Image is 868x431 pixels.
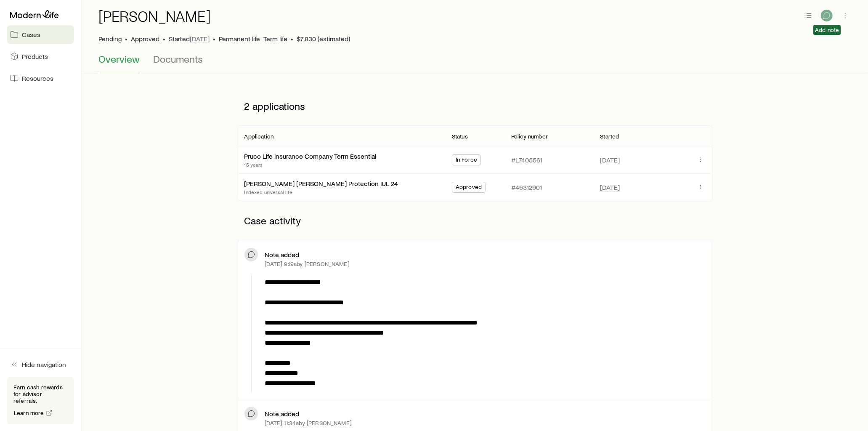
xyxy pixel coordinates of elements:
[22,74,53,82] span: Resources
[815,27,839,33] span: Add note
[244,189,398,195] p: Indexed universal life
[237,93,712,119] p: 2 applications
[265,250,299,259] p: Note added
[98,8,211,24] h1: [PERSON_NAME]
[265,261,349,267] p: [DATE] 9:19a by [PERSON_NAME]
[13,384,67,404] p: Earn cash rewards for advisor referrals.
[600,133,619,140] p: Started
[153,53,203,65] span: Documents
[22,52,48,61] span: Products
[237,208,712,233] p: Case activity
[244,161,376,168] p: 15 years
[511,156,542,164] p: #L7405561
[219,35,260,43] p: Permanent life
[7,377,74,424] div: Earn cash rewards for advisor referrals.Learn more
[125,35,127,43] span: •
[244,152,376,160] a: Pruco Life Insurance Company Term Essential
[7,25,74,44] a: Cases
[190,35,210,43] span: [DATE]
[297,35,350,43] span: $7,830 (estimated)
[244,133,273,140] p: Application
[600,156,620,164] span: [DATE]
[511,183,542,192] p: #46312901
[265,420,352,426] p: [DATE] 11:34a by [PERSON_NAME]
[244,179,398,187] a: [PERSON_NAME] [PERSON_NAME] Protection IUL 24
[14,410,44,416] span: Learn more
[600,183,620,192] span: [DATE]
[452,133,468,140] p: Status
[244,179,398,188] div: [PERSON_NAME] [PERSON_NAME] Protection IUL 24
[7,47,74,66] a: Products
[163,35,165,43] span: •
[456,156,477,165] span: In Force
[213,35,215,43] span: •
[131,35,159,43] span: Approved
[22,360,66,369] span: Hide navigation
[98,35,122,43] p: Pending
[98,53,851,73] div: Case details tabs
[169,35,210,43] p: Started
[291,35,293,43] span: •
[22,30,40,39] span: Cases
[511,133,548,140] p: Policy number
[456,184,482,192] span: Approved
[7,355,74,374] button: Hide navigation
[7,69,74,88] a: Resources
[244,152,376,161] div: Pruco Life Insurance Company Term Essential
[98,53,140,65] span: Overview
[263,35,287,43] p: Term life
[265,410,299,418] p: Note added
